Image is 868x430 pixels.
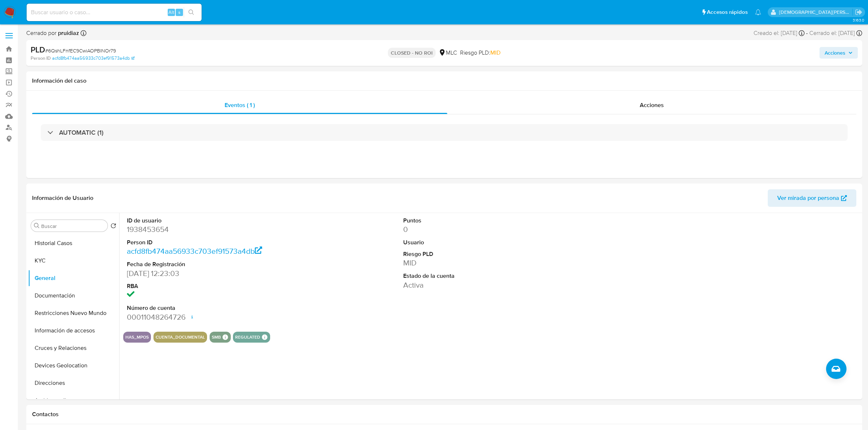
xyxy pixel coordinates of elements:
dd: Activa [403,280,580,290]
p: CLOSED - NO ROI [388,48,436,58]
dt: Puntos [403,217,580,225]
span: Accesos rápidos [707,8,748,16]
b: Person ID [31,55,51,62]
dt: Estado de la cuenta [403,272,580,280]
button: General [28,269,119,287]
a: acfd8fb474aa56933c703ef91573a4db [52,55,135,62]
div: Cerrado el: [DATE] [809,29,862,37]
button: Cruces y Relaciones [28,339,119,357]
button: Direcciones [28,374,119,392]
button: Restricciones Nuevo Mundo [28,304,119,322]
span: # 6QshLFnfEC9CwiAOPBINOr79 [45,47,116,54]
h1: Información del caso [32,77,856,84]
h1: Contactos [32,411,856,418]
span: Acciones [825,47,845,59]
a: acfd8fb474aa56933c703ef91573a4db [127,246,262,256]
b: PLD [31,44,45,55]
button: Documentación [28,287,119,304]
dt: Fecha de Registración [127,260,304,268]
dt: Número de cuenta [127,304,304,312]
dt: RBA [127,282,304,290]
dd: 0 [403,224,580,234]
span: Eventos ( 1 ) [225,101,255,109]
div: Creado el: [DATE] [754,29,805,37]
span: Ver mirada por persona [777,189,839,207]
h3: AUTOMATIC (1) [59,129,104,137]
span: Cerrado por [26,29,79,37]
button: Buscar [34,223,40,229]
dd: 00011048264726 [127,312,304,322]
button: KYC [28,252,119,269]
a: Notificaciones [755,9,761,15]
h1: Información de Usuario [32,194,93,202]
div: AUTOMATIC (1) [41,124,848,141]
button: Ver mirada por persona [768,189,856,207]
span: Riesgo PLD: [460,49,501,57]
input: Buscar usuario o caso... [27,8,202,17]
dd: MID [403,258,580,268]
span: s [178,9,180,16]
button: Archivos adjuntos [28,392,119,409]
button: Información de accesos [28,322,119,339]
input: Buscar [41,223,105,229]
span: Acciones [640,101,664,109]
button: Acciones [820,47,858,59]
button: search-icon [184,7,199,17]
dd: [DATE] 12:23:03 [127,268,304,279]
a: Salir [855,8,863,16]
dt: Riesgo PLD [403,250,580,258]
b: pruidiaz [57,29,79,37]
dt: Person ID [127,238,304,246]
dt: ID de usuario [127,217,304,225]
span: - [806,29,808,37]
span: Alt [168,9,174,16]
button: Devices Geolocation [28,357,119,374]
span: MID [490,48,501,57]
div: MLC [439,49,457,57]
dt: Usuario [403,238,580,246]
button: Historial Casos [28,234,119,252]
p: cristian.porley@mercadolibre.com [779,9,853,16]
button: Volver al orden por defecto [110,223,116,231]
dd: 1938453654 [127,224,304,234]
